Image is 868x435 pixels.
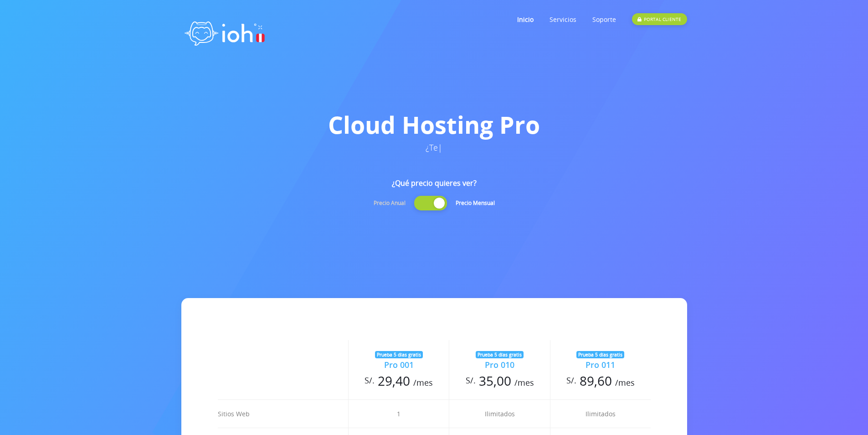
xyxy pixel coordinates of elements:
[378,372,410,389] span: 29,40
[374,199,406,207] div: Precio Anual
[550,400,650,428] td: Ilimitados
[632,1,687,37] a: PORTAL CLIENTE
[349,359,449,371] div: Pro 001
[181,140,687,189] p: ¿Qué precio quieres ver?
[456,199,495,207] div: Precio Mensual
[615,377,635,388] span: /mes
[449,400,550,428] td: Ilimitados
[426,142,438,153] span: ¿Te
[218,400,349,428] td: Sitios Web
[349,400,449,428] td: 1
[449,359,550,371] div: Pro 010
[181,11,268,52] img: logo ioh
[479,372,511,389] span: 35,00
[580,372,612,389] span: 89,60
[365,375,375,386] sup: S/.
[181,111,687,138] h1: Cloud Hosting Pro
[517,1,534,37] a: Inicio
[550,359,651,371] div: Pro 011
[632,13,687,25] div: PORTAL CLIENTE
[413,377,433,388] span: /mes
[466,375,476,386] sup: S/.
[566,375,576,386] sup: S/.
[576,351,624,358] div: Prueba 5 días gratis
[476,351,524,358] div: Prueba 5 días gratis
[514,377,534,388] span: /mes
[550,1,576,37] a: Servicios
[592,1,616,37] a: Soporte
[375,351,423,358] div: Prueba 5 días gratis
[438,142,442,153] span: |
